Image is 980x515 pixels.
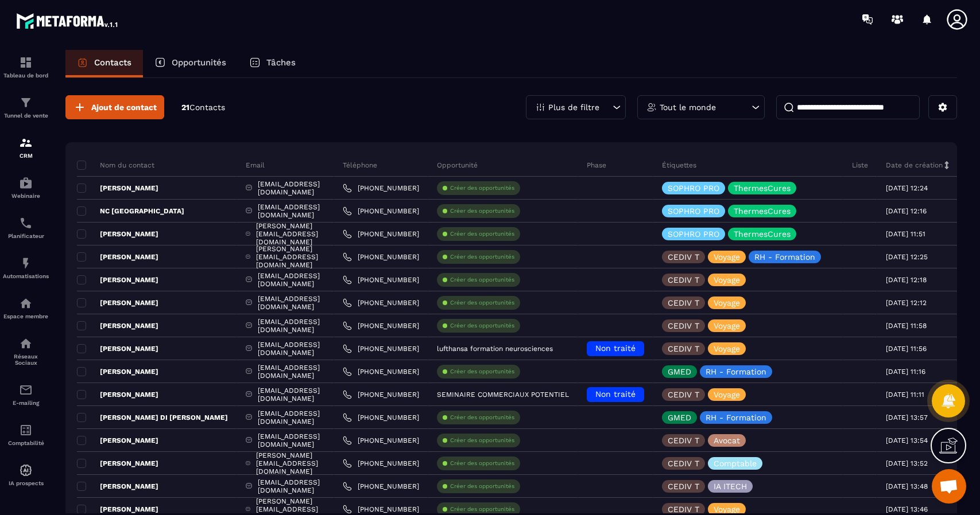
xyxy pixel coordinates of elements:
[77,321,158,330] p: [PERSON_NAME]
[587,161,606,170] p: Phase
[450,184,514,192] p: Créer des opportunités
[246,161,265,170] p: Email
[19,56,33,69] img: formation
[886,230,925,238] p: [DATE] 11:51
[714,299,740,307] p: Voyage
[343,298,419,307] a: [PHONE_NUMBER]
[668,436,699,444] p: CEDIV T
[668,368,691,376] p: GMED
[714,391,740,399] p: Voyage
[343,436,419,445] a: [PHONE_NUMBER]
[19,136,33,150] img: formation
[668,322,699,330] p: CEDIV T
[450,505,514,513] p: Créer des opportunités
[886,345,927,353] p: [DATE] 11:56
[714,505,740,513] p: Voyage
[886,505,928,513] p: [DATE] 13:46
[714,322,740,330] p: Voyage
[668,505,699,513] p: CEDIV T
[343,505,419,514] a: [PHONE_NUMBER]
[3,153,49,159] p: CRM
[886,299,927,307] p: [DATE] 12:12
[714,276,740,284] p: Voyage
[3,87,49,127] a: formationformationTunnel de vente
[3,72,49,79] p: Tableau de bord
[886,322,927,330] p: [DATE] 11:58
[450,230,514,238] p: Créer des opportunités
[734,184,791,192] p: ThermesCures
[3,193,49,199] p: Webinaire
[343,344,419,353] a: [PHONE_NUMBER]
[886,161,943,170] p: Date de création
[19,296,33,310] img: automations
[886,253,928,261] p: [DATE] 12:25
[668,459,699,467] p: CEDIV T
[886,436,928,444] p: [DATE] 13:54
[77,252,158,262] p: [PERSON_NAME]
[886,368,925,376] p: [DATE] 11:16
[19,96,33,110] img: formation
[706,413,766,422] p: RH - Formation
[886,413,928,422] p: [DATE] 13:57
[77,161,154,170] p: Nom du contact
[19,423,33,437] img: accountant
[172,57,226,68] p: Opportunités
[714,459,757,467] p: Comptable
[3,328,49,374] a: social-networksocial-networkRéseaux Sociaux
[343,184,419,193] a: [PHONE_NUMBER]
[450,413,514,422] p: Créer des opportunités
[437,345,553,353] p: lufthansa formation neurosciences
[450,482,514,490] p: Créer des opportunités
[714,253,740,261] p: Voyage
[668,413,691,422] p: GMED
[19,176,33,190] img: automations
[266,57,296,68] p: Tâches
[886,482,928,490] p: [DATE] 13:48
[714,345,740,353] p: Voyage
[19,256,33,270] img: automations
[343,413,419,422] a: [PHONE_NUMBER]
[3,167,49,208] a: automationsautomationsWebinaire
[3,288,49,328] a: automationsautomationsEspace membre
[19,383,33,397] img: email
[238,50,307,77] a: Tâches
[77,184,158,193] p: [PERSON_NAME]
[77,367,158,376] p: [PERSON_NAME]
[668,253,699,261] p: CEDIV T
[450,322,514,330] p: Créer des opportunités
[343,252,419,262] a: [PHONE_NUMBER]
[548,103,599,111] p: Plus de filtre
[886,184,928,192] p: [DATE] 12:24
[143,50,238,77] a: Opportunités
[660,103,716,111] p: Tout le monde
[437,161,478,170] p: Opportunité
[343,321,419,330] a: [PHONE_NUMBER]
[450,253,514,261] p: Créer des opportunités
[77,206,184,216] p: NC [GEOGRAPHIC_DATA]
[734,207,791,215] p: ThermesCures
[19,337,33,350] img: social-network
[595,389,636,399] span: Non traité
[668,184,719,192] p: SOPHRO PRO
[343,161,377,170] p: Téléphone
[3,208,49,248] a: schedulerschedulerPlanificateur
[19,216,33,230] img: scheduler
[3,440,49,446] p: Comptabilité
[437,391,569,399] p: SEMINAIRE COMMERCIAUX POTENTIEL
[714,482,747,490] p: IA ITECH
[3,415,49,455] a: accountantaccountantComptabilité
[77,482,158,491] p: [PERSON_NAME]
[668,299,699,307] p: CEDIV T
[668,276,699,284] p: CEDIV T
[3,374,49,415] a: emailemailE-mailing
[77,459,158,468] p: [PERSON_NAME]
[886,391,924,399] p: [DATE] 11:11
[343,229,419,239] a: [PHONE_NUMBER]
[662,161,696,170] p: Étiquettes
[3,313,49,319] p: Espace membre
[450,299,514,307] p: Créer des opportunités
[343,390,419,399] a: [PHONE_NUMBER]
[706,368,766,376] p: RH - Formation
[668,391,699,399] p: CEDIV T
[3,233,49,239] p: Planificateur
